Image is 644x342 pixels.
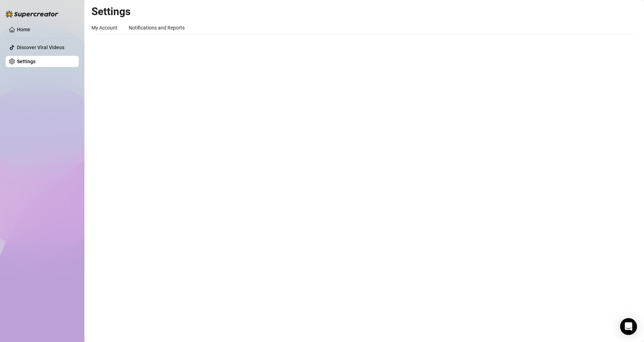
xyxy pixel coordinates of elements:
a: Discover Viral Videos [17,45,64,50]
a: Settings [17,59,36,64]
div: My Account [91,24,117,32]
h2: Settings [91,5,637,18]
img: logo-BBDzfeDw.svg [6,11,58,18]
a: Home [17,27,30,32]
div: Notifications and Reports [129,24,185,32]
div: Open Intercom Messenger [620,318,637,335]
